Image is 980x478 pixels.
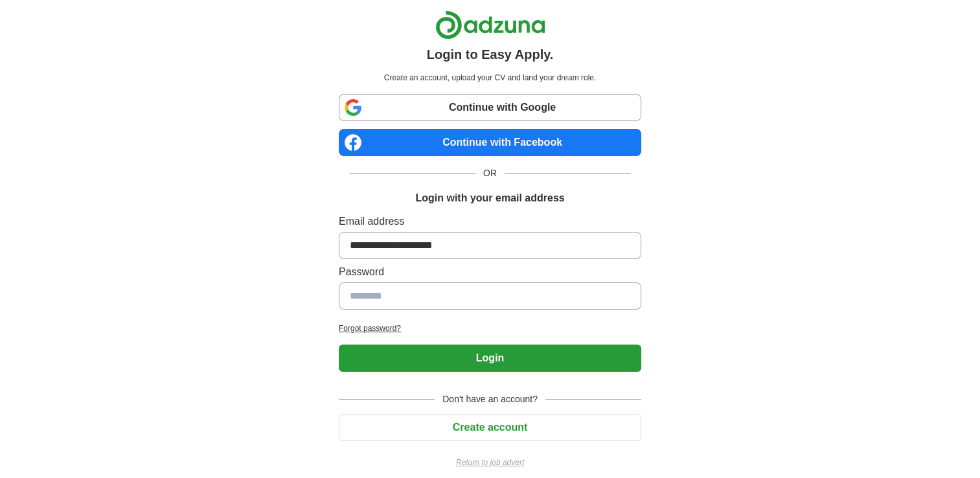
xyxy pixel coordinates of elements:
p: Create an account, upload your CV and land your dream role. [341,72,639,84]
label: Password [339,264,641,280]
img: Adzuna logo [435,10,545,40]
a: Forgot password? [339,323,641,334]
button: Create account [339,414,641,441]
span: OR [475,166,505,180]
h1: Login with your email address [415,190,564,206]
a: Return to job advert [339,457,641,468]
h1: Login to Easy Apply. [427,45,554,64]
button: Login [339,345,641,372]
a: Continue with Facebook [339,129,641,156]
label: Email address [339,214,641,229]
a: Continue with Google [339,94,641,121]
span: Don't have an account? [435,393,545,406]
a: Create account [339,422,641,433]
